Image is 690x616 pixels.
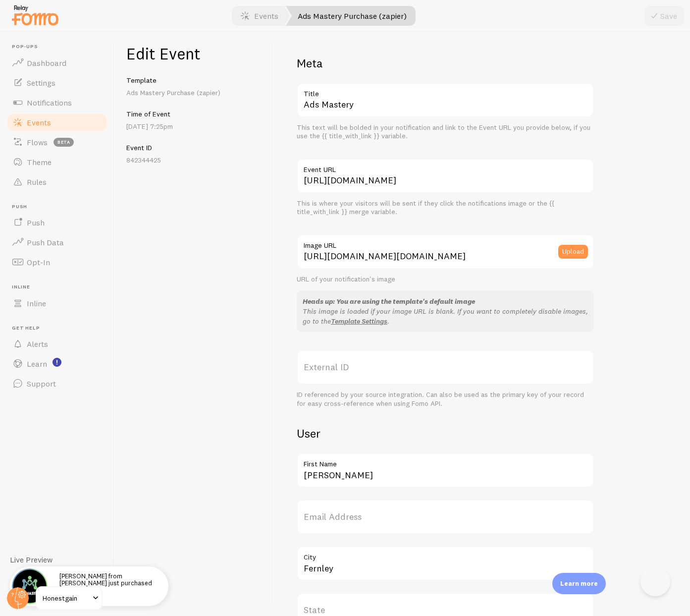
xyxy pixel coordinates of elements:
[27,379,56,389] span: Support
[6,53,108,73] a: Dashboard
[6,334,108,354] a: Alerts
[303,306,588,326] p: This image is loaded if your image URL is blank. If you want to completely disable images, go to ...
[27,359,47,369] span: Learn
[297,234,594,251] label: Image URL
[6,252,108,272] a: Opt-In
[6,354,108,374] a: Learn
[27,137,48,147] span: Flows
[126,76,261,85] h5: Template
[10,2,60,28] img: fomo-relay-logo-orange.svg
[43,592,90,604] span: Honestgain
[27,257,50,267] span: Opt-In
[297,56,594,71] h2: Meta
[552,573,606,594] div: Learn more
[560,579,598,588] p: Learn more
[6,93,108,112] a: Notifications
[297,426,594,441] h2: User
[27,339,48,349] span: Alerts
[297,546,594,563] label: City
[27,298,46,308] span: Inline
[6,152,108,172] a: Theme
[303,296,588,306] div: Heads up: You are using the template's default image
[12,204,108,210] span: Push
[126,88,261,98] p: Ads Mastery Purchase (zapier)
[558,245,588,259] button: Upload
[6,172,108,192] a: Rules
[12,44,108,50] span: Pop-ups
[126,110,261,118] h5: Time of Event
[6,132,108,152] a: Flows beta
[12,284,108,290] span: Inline
[53,358,61,367] svg: <p>Watch New Feature Tutorials!</p>
[27,117,51,127] span: Events
[297,275,594,284] div: URL of your notification's image
[297,500,594,534] label: Email Address
[6,293,108,313] a: Inline
[331,317,387,326] a: Template Settings
[27,157,52,167] span: Theme
[297,350,594,385] label: External ID
[6,73,108,93] a: Settings
[6,374,108,393] a: Support
[6,213,108,232] a: Push
[27,78,55,88] span: Settings
[297,199,594,217] div: This is where your visitors will be sent if they click the notifications image or the {{ title_wi...
[126,44,261,64] h1: Edit Event
[53,138,74,147] span: beta
[6,232,108,252] a: Push Data
[27,98,72,108] span: Notifications
[297,391,594,408] div: ID referenced by your source integration. Can also be used as the primary key of your record for ...
[36,586,103,610] a: Honestgain
[297,159,594,175] label: Event URL
[27,218,45,227] span: Push
[640,566,670,596] iframe: Help Scout Beacon - Open
[297,453,594,470] label: First Name
[126,155,261,165] p: 842344425
[297,123,594,141] div: This text will be bolded in your notification and link to the Event URL you provide below, if you...
[297,83,594,100] label: Title
[126,143,261,152] h5: Event ID
[6,112,108,132] a: Events
[27,237,64,247] span: Push Data
[27,177,47,187] span: Rules
[12,325,108,332] span: Get Help
[27,58,66,68] span: Dashboard
[126,121,261,131] p: [DATE] 7:25pm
